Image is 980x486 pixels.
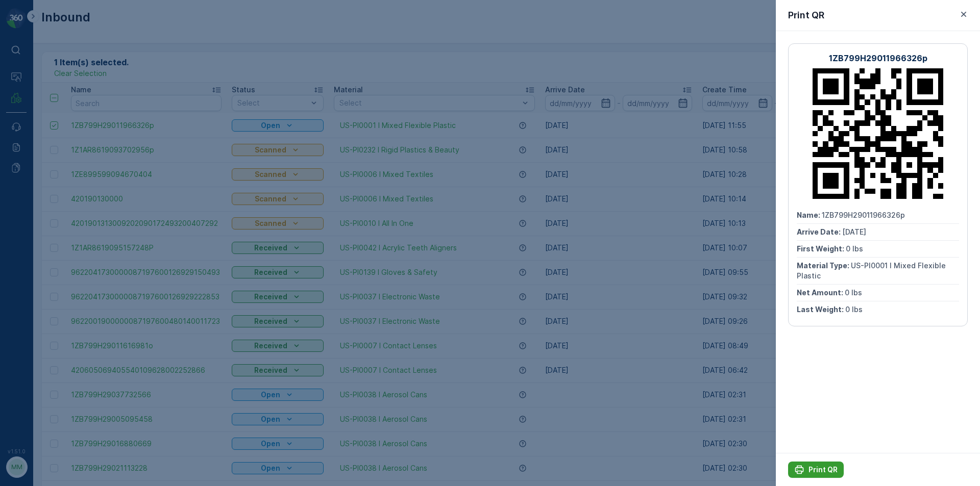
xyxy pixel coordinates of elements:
[797,211,822,219] span: Name :
[57,235,74,243] span: 0 lbs
[845,305,863,314] span: 0 lbs
[797,227,842,236] span: Arrive Date :
[58,201,75,210] span: 0 lbs
[845,288,862,297] span: 0 lbs
[788,462,844,478] button: Print QR
[788,8,824,22] p: Print QR
[9,218,63,226] span: Material Type :
[54,184,78,193] span: [DATE]
[9,201,58,210] span: First Weight :
[797,261,851,270] span: Material Type :
[9,184,54,193] span: Arrive Date :
[842,227,866,236] span: [DATE]
[440,9,538,21] p: 1Z1AR8619093702956p
[9,235,57,243] span: Net Amount :
[63,218,189,226] span: US-PI0232 I Rigid Plastics & Beauty
[829,52,927,64] p: 1ZB799H29011966326p
[846,244,863,253] span: 0 lbs
[797,261,948,280] span: US-PI0001 I Mixed Flexible Plastic
[34,167,116,176] span: 1Z1AR8619093702956p
[822,211,905,219] span: 1ZB799H29011966326p
[797,305,845,314] span: Last Weight :
[797,244,846,253] span: First Weight :
[797,288,845,297] span: Net Amount :
[57,251,75,260] span: 0 lbs
[9,251,57,260] span: Last Weight :
[9,167,34,176] span: Name :
[808,465,838,475] p: Print QR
